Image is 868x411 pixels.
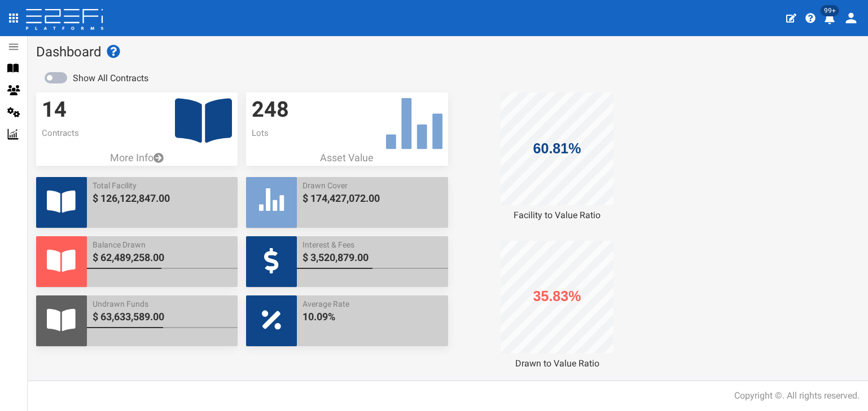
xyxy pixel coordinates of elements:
span: Total Facility [93,180,232,191]
span: $ 174,427,072.00 [303,191,442,206]
h1: Dashboard [36,45,860,59]
label: Show All Contracts [73,72,148,85]
span: $ 63,633,589.00 [93,310,232,324]
p: Lots [252,127,442,139]
span: Balance Drawn [93,239,232,250]
p: Contracts [42,127,232,139]
p: Asset Value [246,151,448,165]
h3: 248 [252,98,442,122]
div: Drawn to Value Ratio [456,357,657,370]
div: Facility to Value Ratio [456,209,657,222]
div: Copyright ©. All rights reserved. [734,390,860,403]
span: $ 3,520,879.00 [303,250,442,265]
a: More Info [36,151,238,165]
span: 10.09% [303,310,442,324]
span: Interest & Fees [303,239,442,250]
span: Average Rate [303,298,442,310]
h3: 14 [42,98,232,122]
span: Undrawn Funds [93,298,232,310]
span: $ 62,489,258.00 [93,250,232,265]
span: $ 126,122,847.00 [93,191,232,206]
span: Drawn Cover [303,180,442,191]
